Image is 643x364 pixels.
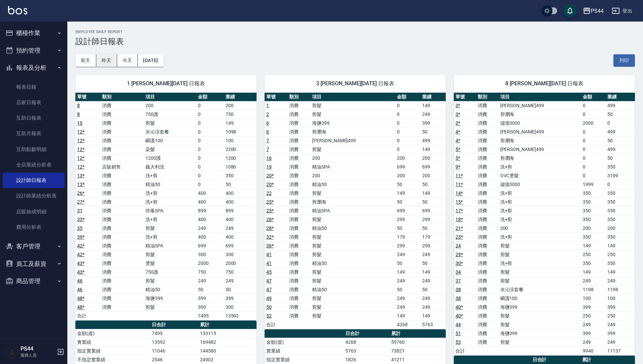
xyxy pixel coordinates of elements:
[224,154,257,162] td: 1200
[310,215,395,224] td: 剪髮
[224,101,257,110] td: 200
[499,127,581,136] td: [PERSON_NAME]499
[224,127,257,136] td: 1098
[224,198,257,206] td: 400
[144,180,196,189] td: 精油50
[224,189,257,198] td: 400
[476,101,498,110] td: 消費
[499,145,581,154] td: [PERSON_NAME]499
[75,54,96,67] button: 前天
[613,54,635,67] button: 列印
[310,127,395,136] td: 剪瀏海
[310,233,395,241] td: 剪髮
[499,250,581,259] td: 剪髮
[8,6,27,14] img: Logo
[606,101,635,110] td: 499
[5,345,19,359] img: Person
[420,180,446,189] td: 50
[144,162,196,171] td: 義大利洗
[287,206,310,215] td: 消費
[581,127,606,136] td: 0
[499,198,581,206] td: 洗+剪
[144,233,196,241] td: 洗+剪
[581,171,606,180] td: 0
[581,233,606,241] td: 350
[395,198,420,206] td: 50
[606,171,635,180] td: 3199
[310,110,395,119] td: 剪髮
[196,250,224,259] td: 300
[144,241,196,250] td: 精油SPA
[3,95,65,110] a: 店家日報表
[395,189,420,198] td: 149
[287,110,310,119] td: 消費
[499,154,581,162] td: 剪瀏海
[476,241,498,250] td: 消費
[606,154,635,162] td: 50
[476,224,498,233] td: 消費
[420,127,446,136] td: 50
[77,287,82,292] a: 46
[224,110,257,119] td: 750
[266,147,269,152] a: 7
[100,233,144,241] td: 消費
[144,206,196,215] td: 排毒SPA
[75,93,257,321] table: a dense table
[3,173,65,188] a: 設計師日報表
[420,136,446,145] td: 499
[196,162,224,171] td: 0
[196,119,224,127] td: 0
[395,171,420,180] td: 200
[266,304,272,310] a: 50
[224,171,257,180] td: 350
[287,180,310,189] td: 消費
[499,136,581,145] td: 剪瀏海
[100,250,144,259] td: 消費
[196,136,224,145] td: 0
[224,206,257,215] td: 899
[420,241,446,250] td: 299
[455,339,461,345] a: 53
[144,136,196,145] td: 瞬護100
[581,224,606,233] td: 200
[21,352,55,358] p: 服務人員
[395,250,420,259] td: 249
[455,296,461,301] a: 38
[606,241,635,250] td: 149
[144,93,196,101] th: 項目
[310,189,395,198] td: 剪髮
[476,233,498,241] td: 消費
[3,59,65,77] button: 報表及分析
[499,101,581,110] td: [PERSON_NAME]499
[420,145,446,154] td: 149
[499,119,581,127] td: 儲值3000
[83,80,248,87] span: 1 [PERSON_NAME][DATE] 日報表
[3,79,65,95] a: 報表目錄
[499,241,581,250] td: 剪髮
[100,171,144,180] td: 消費
[581,119,606,127] td: 2000
[266,261,272,266] a: 41
[100,119,144,127] td: 消費
[100,101,144,110] td: 消費
[476,250,498,259] td: 消費
[395,224,420,233] td: 50
[144,119,196,127] td: 剪髮
[224,233,257,241] td: 400
[266,287,272,292] a: 47
[100,127,144,136] td: 消費
[476,136,498,145] td: 消費
[3,238,65,255] button: 客戶管理
[606,224,635,233] td: 200
[287,224,310,233] td: 消費
[224,145,257,154] td: 2200
[287,198,310,206] td: 消費
[100,241,144,250] td: 消費
[75,93,100,101] th: 單號
[21,345,55,352] h5: PS44
[455,322,461,327] a: 44
[581,198,606,206] td: 350
[395,110,420,119] td: 0
[96,54,117,67] button: 昨天
[395,136,420,145] td: 0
